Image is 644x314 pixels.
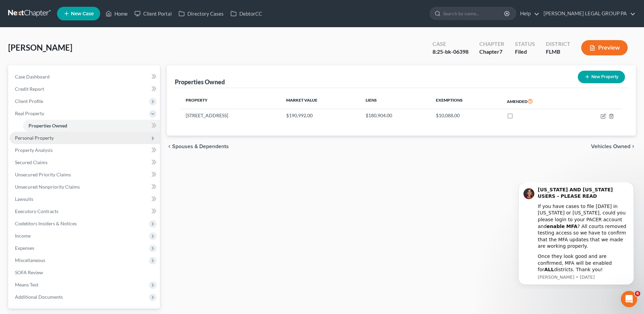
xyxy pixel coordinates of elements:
[540,7,636,20] a: [PERSON_NAME] LEGAL GROUP PA
[172,144,229,149] span: Spouses & Dependents
[131,7,175,20] a: Client Portal
[581,40,628,55] button: Preview
[578,71,625,83] button: New Property
[30,4,121,91] div: Message content
[515,40,535,48] div: Status
[175,78,225,86] div: Properties Owned
[443,7,505,20] input: Search by name...
[591,144,630,149] span: Vehicles Owned
[15,6,26,17] img: Profile image for Katie
[10,205,160,217] a: Executory Contracts
[15,221,77,226] span: Codebtors Insiders & Notices
[175,7,227,20] a: Directory Cases
[433,40,468,48] div: Case
[29,123,67,128] span: Properties Owned
[15,208,58,214] span: Executory Contracts
[10,71,160,83] a: Case Dashboard
[15,74,50,80] span: Case Dashboard
[15,294,63,300] span: Additional Documents
[102,7,131,20] a: Home
[479,48,504,56] div: Chapter
[15,110,44,116] span: Real Property
[430,109,501,122] td: $10,088.00
[546,48,570,56] div: FLMB
[15,196,33,202] span: Lawsuits
[10,266,160,279] a: SOFA Review
[227,7,265,20] a: DebtorCC
[30,4,105,17] b: [US_STATE] AND [US_STATE] USERS - PLEASE READ
[10,156,160,169] a: Secured Claims
[360,109,430,122] td: $180,904.00
[30,21,121,67] div: If you have cases to file [DATE] in [US_STATE] or [US_STATE], could you please login to your PACE...
[15,257,45,263] span: Miscellaneous
[10,181,160,193] a: Unsecured Nonpriority Claims
[635,291,640,296] span: 6
[15,233,31,239] span: Income
[36,84,46,90] b: ALL
[167,144,229,149] button: chevron_left Spouses & Dependents
[180,109,281,122] td: [STREET_ADDRESS]
[501,93,571,109] th: Amended
[517,7,539,20] a: Help
[8,42,72,52] span: [PERSON_NAME]
[430,93,501,109] th: Exemptions
[15,135,54,141] span: Personal Property
[515,48,535,56] div: Filed
[546,40,570,48] div: District
[30,71,121,91] div: Once they look good and are confirmed, MFA will be enabled for districts. Thank you!
[15,86,44,92] span: Credit Report
[15,159,48,165] span: Secured Claims
[621,291,637,307] iframe: Intercom live chat
[15,172,71,177] span: Unsecured Priority Claims
[15,184,80,190] span: Unsecured Nonpriority Claims
[58,41,69,47] b: MFA
[591,144,636,149] button: Vehicles Owned chevron_right
[15,98,43,104] span: Client Profile
[15,269,43,275] span: SOFA Review
[281,93,360,109] th: Market Value
[15,245,34,251] span: Expenses
[10,169,160,181] a: Unsecured Priority Claims
[15,147,53,153] span: Property Analysis
[360,93,430,109] th: Liens
[180,93,281,109] th: Property
[508,182,644,289] iframe: Intercom notifications message
[10,83,160,95] a: Credit Report
[167,144,172,149] i: chevron_left
[10,144,160,156] a: Property Analysis
[499,48,502,55] span: 7
[15,282,38,287] span: Means Test
[38,41,56,47] b: enable
[10,193,160,205] a: Lawsuits
[23,120,160,132] a: Properties Owned
[281,109,360,122] td: $190,992.00
[433,48,468,56] div: 8:25-bk-06398
[30,92,121,98] p: Message from Katie, sent 5w ago
[479,40,504,48] div: Chapter
[71,11,94,16] span: New Case
[630,144,636,149] i: chevron_right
